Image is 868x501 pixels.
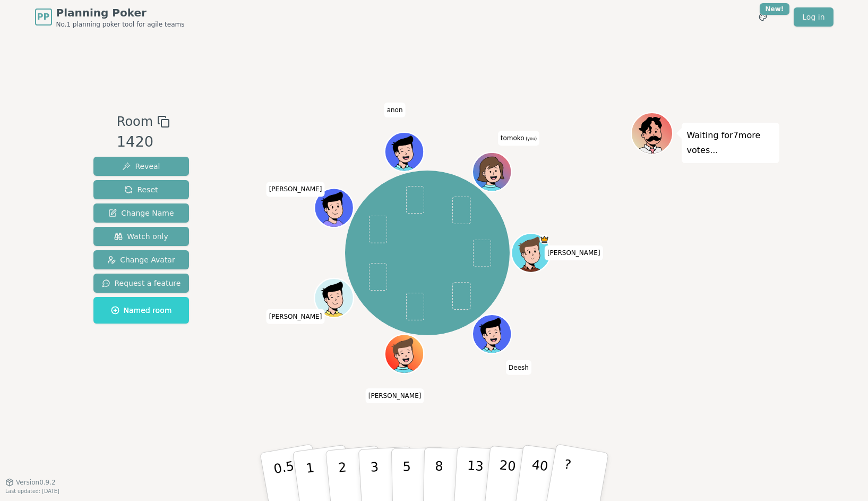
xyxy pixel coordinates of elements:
span: Colin is the host [539,235,549,244]
span: No.1 planning poker tool for agile teams [56,20,185,29]
span: Room [117,112,153,131]
button: New! [753,7,772,27]
p: Waiting for 7 more votes... [687,128,774,158]
button: Click to change your avatar [474,154,510,190]
span: Named room [111,305,172,316]
span: Reveal [122,161,160,172]
span: Change Name [108,208,174,218]
span: Last updated: [DATE] [5,488,59,494]
span: Click to change your name [545,245,603,260]
button: Change Name [93,203,190,223]
span: (you) [525,137,537,142]
span: Click to change your name [498,131,539,146]
span: Click to change your name [366,388,424,403]
button: Named room [93,297,190,324]
span: Version 0.9.2 [16,478,56,487]
span: Watch only [114,231,168,242]
span: PP [37,11,49,23]
span: Reset [124,184,158,195]
div: New! [760,3,790,15]
span: Click to change your name [506,360,531,375]
span: Click to change your name [267,182,325,197]
button: Reset [93,180,190,199]
div: 1420 [117,131,170,153]
span: Request a feature [102,278,181,288]
a: PPPlanning PokerNo.1 planning poker tool for agile teams [35,5,185,29]
span: Change Avatar [107,254,175,265]
span: Click to change your name [267,309,325,324]
button: Change Avatar [93,250,190,269]
button: Reveal [93,157,190,176]
span: Planning Poker [56,5,185,20]
a: Log in [794,7,833,27]
button: Version0.9.2 [5,478,56,487]
span: Click to change your name [384,103,406,117]
button: Request a feature [93,274,190,293]
button: Watch only [93,227,190,246]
